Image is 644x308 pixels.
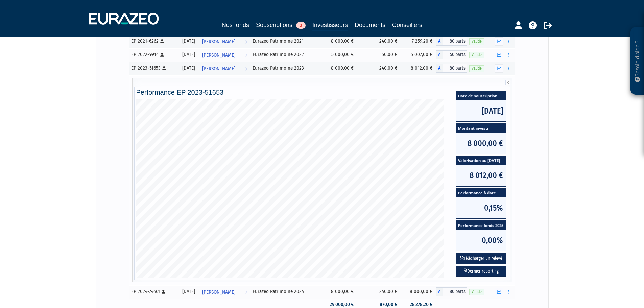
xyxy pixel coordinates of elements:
[443,50,467,59] span: 50 parts
[253,288,317,295] div: Eurazeo Patrimoine 2024
[202,35,235,48] span: [PERSON_NAME]
[131,65,175,72] div: EP 2023-51653
[162,290,165,294] i: [Français] Personne physique
[202,286,235,299] span: [PERSON_NAME]
[401,62,436,75] td: 8 012,00 €
[180,38,197,45] div: [DATE]
[456,100,506,121] span: [DATE]
[136,89,508,96] h4: Performance EP 2023-51653
[89,13,159,25] img: 1732889491-logotype_eurazeo_blanc_rvb.png
[256,20,306,30] a: Souscriptions2
[160,39,164,43] i: [Français] Personne physique
[320,48,357,62] td: 5 000,00 €
[443,37,467,46] span: 80 parts
[456,253,506,264] button: Télécharger un relevé
[245,49,247,62] i: Voir l'investisseur
[131,38,175,45] div: EP 2021-6262
[199,62,250,75] a: [PERSON_NAME]
[469,65,484,72] span: Valide
[456,221,506,230] span: Performance fonds 2025
[162,66,166,70] i: [Français] Personne physique
[357,62,401,75] td: 240,00 €
[202,49,235,62] span: [PERSON_NAME]
[443,64,467,73] span: 80 parts
[392,20,422,30] a: Conseillers
[436,64,443,73] span: A
[253,38,317,45] div: Eurazeo Patrimoine 2021
[456,197,506,218] span: 0,15%
[180,288,197,295] div: [DATE]
[456,133,506,154] span: 8 000,00 €
[436,37,467,46] div: A - Eurazeo Patrimoine 2021
[469,289,484,295] span: Valide
[245,286,247,299] i: Voir l'investisseur
[469,52,484,58] span: Valide
[222,20,249,30] a: Nos fonds
[436,287,467,296] div: A - Eurazeo Patrimoine 2024
[199,48,250,62] a: [PERSON_NAME]
[180,51,197,58] div: [DATE]
[456,165,506,186] span: 8 012,00 €
[456,230,506,251] span: 0,00%
[357,285,401,299] td: 240,00 €
[469,38,484,45] span: Valide
[634,31,641,92] p: Besoin d'aide ?
[456,189,506,198] span: Performance à date
[180,65,197,72] div: [DATE]
[199,34,250,48] a: [PERSON_NAME]
[436,37,443,46] span: A
[296,22,306,29] span: 2
[253,65,317,72] div: Eurazeo Patrimoine 2023
[456,266,506,277] a: Dernier reporting
[320,62,357,75] td: 8 000,00 €
[245,35,247,48] i: Voir l'investisseur
[320,34,357,48] td: 8 000,00 €
[401,34,436,48] td: 7 259,20 €
[436,50,443,59] span: A
[312,20,348,31] a: Investisseurs
[253,51,317,58] div: Eurazeo Patrimoine 2022
[456,91,506,100] span: Date de souscription
[436,50,467,59] div: A - Eurazeo Patrimoine 2022
[456,124,506,133] span: Montant investi
[320,285,357,299] td: 8 000,00 €
[436,287,443,296] span: A
[443,287,467,296] span: 80 parts
[401,285,436,299] td: 8 000,00 €
[131,51,175,58] div: EP 2022-9914
[357,34,401,48] td: 240,00 €
[355,20,385,30] a: Documents
[456,156,506,165] span: Valorisation au [DATE]
[131,288,175,295] div: EP 2024-74461
[199,285,250,299] a: [PERSON_NAME]
[202,63,235,75] span: [PERSON_NAME]
[245,63,247,75] i: Voir l'investisseur
[160,53,164,57] i: [Français] Personne physique
[436,64,467,73] div: A - Eurazeo Patrimoine 2023
[401,48,436,62] td: 5 007,00 €
[357,48,401,62] td: 150,00 €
